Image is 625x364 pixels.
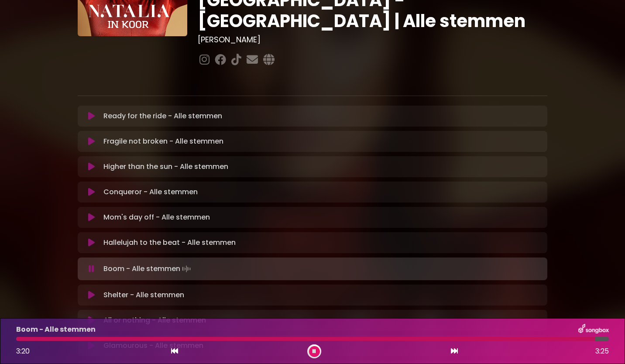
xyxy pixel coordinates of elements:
p: Ready for the ride - Alle stemmen [103,111,222,121]
p: Hallelujah to the beat - Alle stemmen [103,237,236,248]
img: songbox-logo-white.png [578,324,609,335]
span: 3:20 [16,346,30,356]
p: Boom - Alle stemmen [103,263,192,275]
h3: [PERSON_NAME] [198,35,547,45]
p: Fragile not broken - Alle stemmen [103,136,223,147]
span: 3:25 [595,346,609,357]
img: waveform4.gif [180,263,192,275]
p: Shelter - Alle stemmen [103,290,184,300]
p: Boom - Alle stemmen [16,324,96,335]
p: Conqueror - Alle stemmen [103,187,198,197]
p: Mom's day off - Alle stemmen [103,212,210,223]
p: All or nothing - Alle stemmen [103,315,206,326]
p: Higher than the sun - Alle stemmen [103,161,228,172]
